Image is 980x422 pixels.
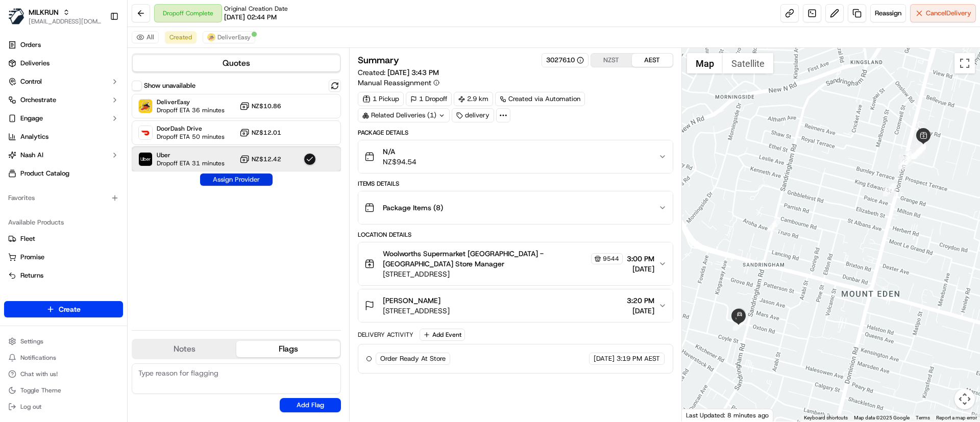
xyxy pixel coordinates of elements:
h3: Summary [358,56,399,65]
span: DeliverEasy [217,33,251,41]
span: [STREET_ADDRESS] [383,306,450,316]
span: Created [169,33,192,41]
button: NZ$10.86 [239,101,281,111]
button: Toggle Theme [4,383,123,398]
span: [DATE] [594,354,615,363]
span: 3:20 PM [627,295,654,306]
a: Returns [8,271,119,280]
button: CancelDelivery [910,4,976,22]
div: 2 [900,151,914,164]
button: Woolworths Supermarket [GEOGRAPHIC_DATA] - [GEOGRAPHIC_DATA] Store Manager9544[STREET_ADDRESS]3:0... [358,242,672,285]
img: Google [684,408,718,421]
span: Engage [20,114,43,123]
div: 2.9 km [454,92,493,106]
div: 1 Dropoff [406,92,452,106]
button: Manual Reassignment [358,78,439,88]
a: Open this area in Google Maps (opens a new window) [684,408,718,421]
button: Engage [4,110,123,127]
div: Delivery Activity [358,331,413,339]
span: DeliverEasy [157,98,225,106]
span: Orchestrate [20,95,56,105]
div: Related Deliveries (1) [358,108,450,122]
button: Created [165,31,197,43]
button: Orchestrate [4,92,123,108]
button: 3027610 [546,56,584,65]
span: N/A [383,146,416,157]
button: NZ$12.01 [239,128,281,138]
img: MILKRUN [8,8,24,24]
span: Settings [20,337,43,345]
button: Fleet [4,231,123,247]
button: Control [4,73,123,90]
img: DeliverEasy [139,100,152,113]
span: Created: [358,67,439,78]
span: Notifications [20,354,56,362]
button: DeliverEasy [203,31,255,43]
button: Chat with us! [4,367,123,381]
span: Control [20,77,42,86]
a: Analytics [4,129,123,145]
span: Woolworths Supermarket [GEOGRAPHIC_DATA] - [GEOGRAPHIC_DATA] Store Manager [383,249,589,269]
div: 11 [913,144,926,158]
button: Reassign [870,4,906,22]
button: [EMAIL_ADDRESS][DOMAIN_NAME] [29,17,102,26]
span: 3:00 PM [627,254,654,264]
div: Items Details [358,180,673,188]
span: [STREET_ADDRESS] [383,269,622,279]
div: Location Details [358,231,673,239]
a: Product Catalog [4,165,123,182]
button: Create [4,301,123,317]
button: Nash AI [4,147,123,163]
span: Toggle Theme [20,386,61,394]
span: Nash AI [20,151,43,160]
button: MILKRUN [29,7,59,17]
img: DoorDash Drive [139,126,152,139]
span: Dropoff ETA 31 minutes [157,159,225,167]
span: 9544 [603,255,619,263]
div: Last Updated: 8 minutes ago [682,409,773,421]
div: Package Details [358,129,673,137]
button: Assign Provider [200,173,273,186]
span: [PERSON_NAME] [383,295,440,306]
button: Notifications [4,351,123,365]
span: NZ$12.42 [252,155,281,163]
a: Created via Automation [495,92,585,106]
a: Report a map error [936,415,977,420]
div: Favorites [4,190,123,206]
label: Show unavailable [144,81,195,90]
button: Flags [236,341,340,357]
div: 1 Pickup [358,92,404,106]
a: Deliveries [4,55,123,71]
button: Quotes [133,55,340,71]
span: Original Creation Date [224,5,288,13]
button: N/ANZ$94.54 [358,140,672,173]
span: Manual Reassignment [358,78,431,88]
span: Product Catalog [20,169,69,178]
span: Returns [20,271,43,280]
div: 13 [912,144,925,158]
button: AEST [632,54,673,67]
span: Analytics [20,132,48,141]
button: Show street map [687,53,723,73]
span: Deliveries [20,59,50,68]
span: [DATE] [627,264,654,274]
span: Orders [20,40,41,49]
button: Package Items (8) [358,191,672,224]
img: Uber [139,153,152,166]
button: [PERSON_NAME][STREET_ADDRESS]3:20 PM[DATE] [358,289,672,322]
span: Map data ©2025 Google [854,415,910,420]
span: Dropoff ETA 50 minutes [157,133,225,141]
span: Create [59,304,81,314]
span: 3:19 PM AEST [617,354,660,363]
span: NZ$94.54 [383,157,416,167]
span: NZ$12.01 [252,129,281,137]
button: Add Event [420,329,465,341]
span: Log out [20,403,41,411]
button: Map camera controls [954,389,975,409]
a: Promise [8,253,119,262]
button: Promise [4,249,123,265]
